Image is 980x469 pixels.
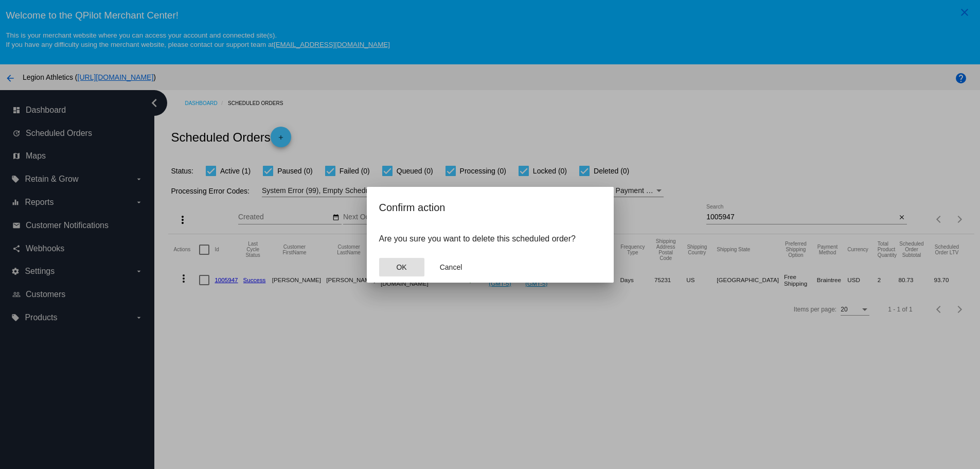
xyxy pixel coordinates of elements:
[379,199,601,216] h2: Confirm action
[379,258,424,276] button: Close dialog
[429,258,474,276] button: Close dialog
[440,263,462,271] span: Cancel
[396,263,406,271] span: OK
[379,234,601,244] p: Are you sure you want to delete this scheduled order?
